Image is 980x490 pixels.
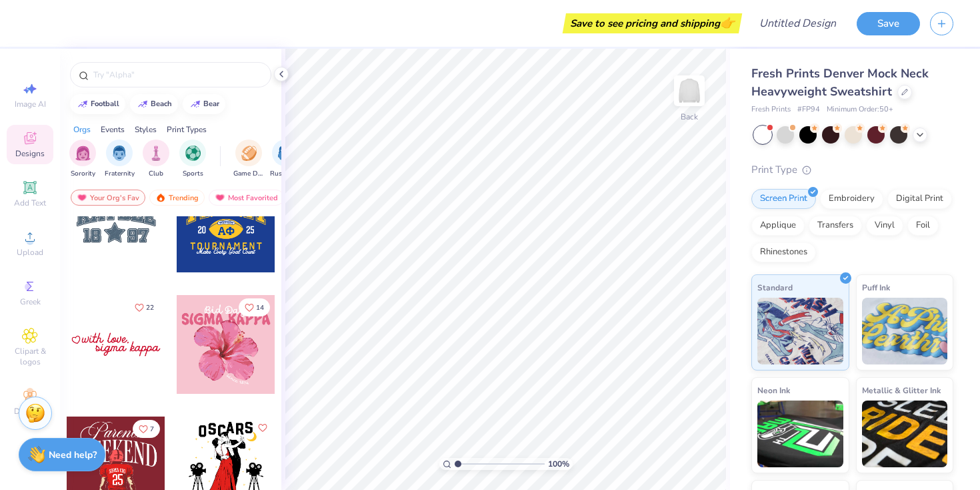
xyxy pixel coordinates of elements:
[129,298,160,316] button: Like
[809,216,862,236] div: Transfers
[757,383,790,397] span: Neon Ink
[150,426,154,433] span: 7
[75,146,91,161] img: Sorority Image
[112,146,127,161] img: Fraternity Image
[167,124,207,136] div: Print Types
[857,12,920,35] button: Save
[256,304,264,311] span: 14
[751,189,816,209] div: Screen Print
[749,10,847,37] input: Untitled Design
[69,140,96,179] div: filter for Sorority
[69,140,96,179] button: filter button
[751,242,816,262] div: Rhinestones
[241,146,257,161] img: Game Day Image
[151,100,172,107] div: beach
[20,296,41,307] span: Greek
[105,169,135,179] span: Fraternity
[209,190,284,206] div: Most Favorited
[149,146,163,161] img: Club Image
[15,148,45,159] span: Designs
[751,65,929,99] span: Fresh Prints Denver Mock Neck Heavyweight Sweatshirt
[751,104,791,115] span: Fresh Prints
[676,77,703,104] img: Back
[233,140,264,179] button: filter button
[862,383,941,397] span: Metallic & Glitter Ink
[143,140,169,179] div: filter for Club
[179,140,206,179] button: filter button
[133,420,160,438] button: Like
[270,169,301,179] span: Rush & Bid
[751,162,953,178] div: Print Type
[751,216,805,236] div: Applique
[183,94,225,114] button: bear
[190,100,201,108] img: trend_line.gif
[130,94,178,114] button: beach
[101,124,125,136] div: Events
[270,140,301,179] button: filter button
[77,193,87,202] img: most_fav.gif
[820,189,883,209] div: Embroidery
[155,193,166,202] img: trending.gif
[7,346,53,367] span: Clipart & logos
[907,216,939,236] div: Foil
[149,169,163,179] span: Club
[255,420,271,436] button: Like
[548,458,569,470] span: 100 %
[233,169,264,179] span: Game Day
[70,94,125,114] button: football
[135,124,157,136] div: Styles
[146,304,154,311] span: 22
[77,100,88,108] img: trend_line.gif
[105,140,135,179] button: filter button
[239,298,270,316] button: Like
[49,449,97,461] strong: Need help?
[797,104,820,115] span: # FP94
[91,100,119,107] div: football
[14,406,46,417] span: Decorate
[233,140,264,179] div: filter for Game Day
[71,190,145,206] div: Your Org's Fav
[71,169,95,179] span: Sorority
[757,401,843,467] img: Neon Ink
[185,146,201,161] img: Sports Image
[179,140,206,179] div: filter for Sports
[215,193,225,202] img: most_fav.gif
[149,190,205,206] div: Trending
[14,198,46,208] span: Add Text
[278,146,293,161] img: Rush & Bid Image
[92,68,263,81] input: Try "Alpha"
[183,169,203,179] span: Sports
[15,99,46,109] span: Image AI
[827,104,893,115] span: Minimum Order: 50 +
[757,298,843,364] img: Standard
[17,247,43,258] span: Upload
[862,298,948,364] img: Puff Ink
[681,111,698,123] div: Back
[270,140,301,179] div: filter for Rush & Bid
[866,216,903,236] div: Vinyl
[862,401,948,467] img: Metallic & Glitter Ink
[105,140,135,179] div: filter for Fraternity
[720,15,735,31] span: 👉
[73,124,91,136] div: Orgs
[143,140,169,179] button: filter button
[203,100,219,107] div: bear
[862,280,890,294] span: Puff Ink
[566,13,739,33] div: Save to see pricing and shipping
[887,189,952,209] div: Digital Print
[757,280,793,294] span: Standard
[137,100,148,108] img: trend_line.gif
